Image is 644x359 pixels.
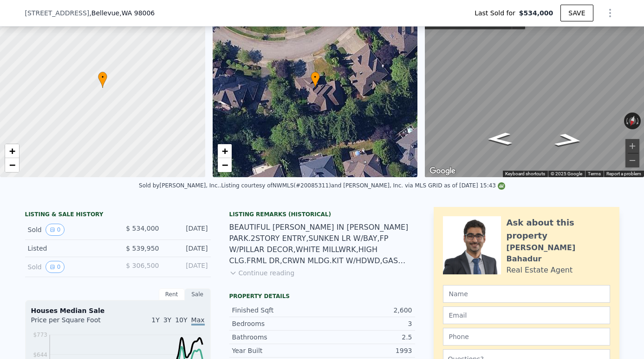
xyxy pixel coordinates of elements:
[126,262,159,269] span: $ 306,500
[9,159,15,171] span: −
[126,225,159,232] span: $ 534,000
[25,8,90,18] span: [STREET_ADDRESS]
[475,8,519,18] span: Last Sold for
[625,139,639,153] button: Zoom in
[626,112,638,130] button: Reset the view
[167,224,208,236] div: [DATE]
[625,153,639,167] button: Zoom out
[232,332,322,342] div: Bathrooms
[229,268,295,278] button: Continue reading
[175,316,187,324] span: 10Y
[229,222,415,266] div: BEAUTIFUL [PERSON_NAME] IN [PERSON_NAME] PARK.2STORY ENTRY,SUNKEN LR W/BAY,FP W/PILLAR DECOR,WHIT...
[163,316,171,324] span: 3Y
[322,319,412,328] div: 3
[221,145,228,157] span: +
[606,171,641,176] a: Report a problem
[588,171,601,176] a: Terms (opens in new tab)
[507,216,610,242] div: Ask about this property
[126,245,159,252] span: $ 539,950
[477,129,523,148] path: Go Northeast, 167th Pl SE
[443,306,610,324] input: Email
[505,171,545,177] button: Keyboard shortcuts
[33,332,47,338] tspan: $773
[151,316,159,324] span: 1Y
[560,5,593,21] button: SAVE
[98,72,107,88] div: •
[89,8,155,18] span: , Bellevue
[31,306,205,315] div: Houses Median Sale
[218,144,232,158] a: Zoom in
[159,288,185,300] div: Rent
[551,171,582,176] span: © 2025 Google
[311,73,320,81] span: •
[191,316,205,326] span: Max
[139,182,221,189] div: Sold by [PERSON_NAME], Inc. .
[28,244,111,253] div: Listed
[46,261,65,273] button: View historical data
[5,158,19,172] a: Zoom out
[221,159,228,171] span: −
[232,319,322,328] div: Bedrooms
[443,328,610,346] input: Phone
[221,182,505,189] div: Listing courtesy of NWMLS (#20085311) and [PERSON_NAME], Inc. via MLS GRID as of [DATE] 15:43
[229,293,415,300] div: Property details
[98,73,107,81] span: •
[498,182,505,190] img: NWMLS Logo
[46,224,65,236] button: View historical data
[519,8,553,18] span: $534,000
[624,113,629,129] button: Rotate counterclockwise
[322,332,412,342] div: 2.5
[229,211,415,218] div: Listing Remarks (Historical)
[9,145,15,157] span: +
[311,72,320,88] div: •
[185,288,211,300] div: Sale
[543,130,594,150] path: Go West, 167th Pl SE
[167,244,208,253] div: [DATE]
[427,165,458,177] a: Open this area in Google Maps (opens a new window)
[232,306,322,315] div: Finished Sqft
[443,285,610,303] input: Name
[28,261,111,273] div: Sold
[322,306,412,315] div: 2,600
[601,4,619,22] button: Show Options
[507,242,610,265] div: [PERSON_NAME] Bahadur
[167,261,208,273] div: [DATE]
[427,165,458,177] img: Google
[119,9,155,17] span: , WA 98006
[232,346,322,355] div: Year Built
[636,113,641,129] button: Rotate clockwise
[5,144,19,158] a: Zoom in
[507,265,573,276] div: Real Estate Agent
[31,315,118,330] div: Price per Square Foot
[322,346,412,355] div: 1993
[28,224,111,236] div: Sold
[218,158,232,172] a: Zoom out
[25,211,211,220] div: LISTING & SALE HISTORY
[33,352,47,358] tspan: $644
